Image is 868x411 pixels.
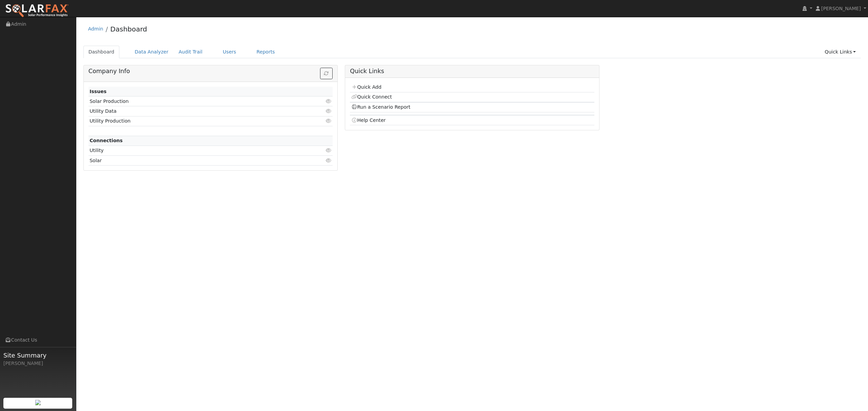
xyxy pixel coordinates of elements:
[325,109,332,113] i: Click to view
[5,4,69,18] img: SolarFax
[3,360,73,367] div: [PERSON_NAME]
[218,46,241,58] a: Users
[110,25,147,33] a: Dashboard
[350,68,594,75] h5: Quick Links
[325,158,332,163] i: Click to view
[351,84,381,90] a: Quick Add
[90,89,106,94] strong: Issues
[821,6,861,11] span: [PERSON_NAME]
[174,46,208,58] a: Audit Trail
[88,68,333,75] h5: Company Info
[88,156,293,166] td: Solar
[88,96,293,106] td: Solar Production
[88,26,103,31] a: Admin
[351,94,392,100] a: Quick Connect
[351,117,386,123] a: Help Center
[252,46,280,58] a: Reports
[325,99,332,104] i: Click to view
[88,146,293,155] td: Utility
[325,148,332,153] i: Click to view
[3,351,73,360] span: Site Summary
[351,104,411,110] a: Run a Scenario Report
[325,118,332,123] i: Click to view
[88,106,293,116] td: Utility Data
[90,138,123,143] strong: Connections
[88,116,293,126] td: Utility Production
[83,46,120,58] a: Dashboard
[820,46,861,58] a: Quick Links
[130,46,174,58] a: Data Analyzer
[35,400,41,405] img: retrieve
